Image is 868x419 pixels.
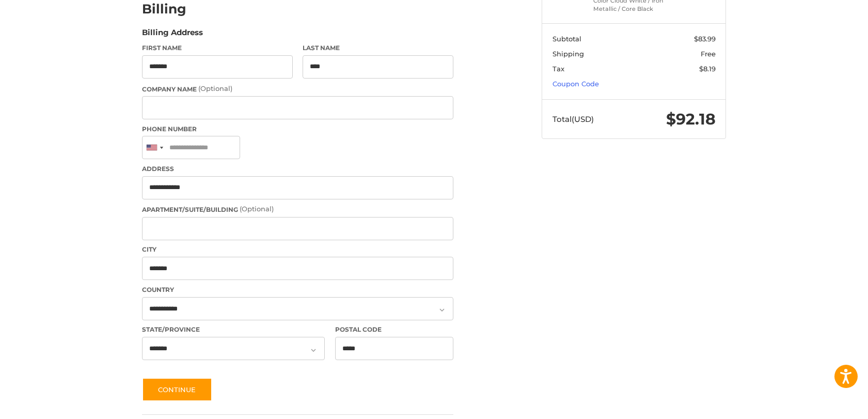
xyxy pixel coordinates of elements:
[142,43,293,53] label: First Name
[553,50,584,58] span: Shipping
[240,205,274,213] small: (Optional)
[553,80,599,88] a: Coupon Code
[553,114,594,124] span: Total (USD)
[553,65,564,73] span: Tax
[142,1,202,17] h2: Billing
[198,84,232,92] small: (Optional)
[142,164,453,174] label: Address
[142,84,453,94] label: Company Name
[335,325,454,334] label: Postal Code
[143,136,166,159] div: United States: +1
[303,43,453,53] label: Last Name
[142,378,212,401] button: Continue
[142,27,203,43] legend: Billing Address
[142,125,453,134] label: Phone Number
[694,35,716,43] span: $83.99
[142,325,325,334] label: State/Province
[699,65,716,73] span: $8.19
[701,50,716,58] span: Free
[142,285,453,294] label: Country
[553,35,581,43] span: Subtotal
[142,245,453,254] label: City
[142,204,453,214] label: Apartment/Suite/Building
[666,110,716,129] span: $92.18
